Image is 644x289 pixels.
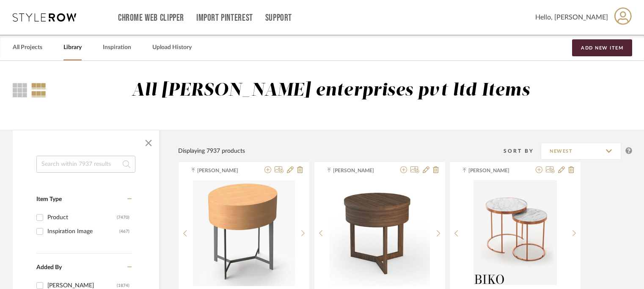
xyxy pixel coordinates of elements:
[535,12,608,22] span: Hello, [PERSON_NAME]
[197,167,250,174] span: [PERSON_NAME]
[63,42,82,53] a: Library
[140,135,157,151] button: Close
[572,39,632,56] button: Add New Item
[36,156,135,173] input: Search within 7937 results
[152,42,192,53] a: Upload History
[329,180,430,286] img: ELSI TABLE
[118,14,184,22] a: Chrome Web Clipper
[333,167,386,174] span: [PERSON_NAME]
[504,147,541,155] div: Sort By
[47,225,119,238] div: Inspiration Image
[265,14,292,22] a: Support
[178,146,245,156] div: Displaying 7937 products
[117,211,129,224] div: (7470)
[196,14,253,22] a: Import Pinterest
[47,211,117,224] div: Product
[119,225,129,238] div: (467)
[36,196,62,202] span: Item Type
[103,42,131,53] a: Inspiration
[132,80,530,102] div: All [PERSON_NAME] enterprises pvt ltd Items
[473,180,557,286] img: BIKO TABLE
[36,264,62,270] span: Added By
[13,42,42,53] a: All Projects
[468,167,522,174] span: [PERSON_NAME]
[193,180,295,286] img: GEUV AUXILIARY TABLE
